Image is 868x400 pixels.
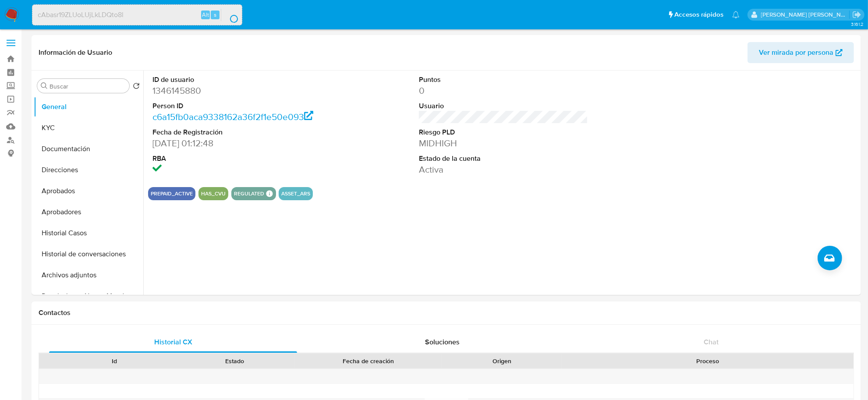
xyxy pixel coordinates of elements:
div: Estado [181,357,288,365]
div: Proceso [568,357,847,365]
div: Origen [448,357,556,365]
button: Direcciones [34,159,143,181]
a: Salir [852,10,861,19]
h1: Información de Usuario [39,48,112,57]
dt: Usuario [419,101,588,111]
span: Alt [202,11,209,19]
dt: Puntos [419,75,588,85]
div: Id [60,357,168,365]
input: Buscar [50,82,126,90]
h1: Contactos [39,308,854,317]
button: Historial de conversaciones [34,244,143,265]
a: Notificaciones [732,11,740,18]
dt: ID de usuario [152,75,322,85]
button: Documentación [34,138,143,159]
div: Fecha de creación [301,357,436,365]
dd: 1346145880 [152,85,322,97]
button: Volver al orden por defecto [133,82,140,92]
span: Chat [704,337,719,347]
button: search-icon [221,9,239,21]
button: Restricciones Nuevo Mundo [34,286,143,307]
span: Accesos rápidos [674,10,723,19]
dt: Riesgo PLD [419,127,588,137]
p: mayra.pernia@mercadolibre.com [761,11,850,19]
button: Historial Casos [34,223,143,244]
input: Buscar usuario o caso... [32,9,242,21]
dt: Estado de la cuenta [419,154,588,163]
a: c6a15fb0aca9338162a36f2f1e50e093 [152,110,313,123]
button: Archivos adjuntos [34,265,143,286]
button: Buscar [41,82,48,89]
button: Ver mirada por persona [748,42,854,63]
dt: RBA [152,154,322,163]
dd: MIDHIGH [419,137,588,149]
dt: Person ID [152,101,322,111]
span: Soluciones [425,337,460,347]
span: Ver mirada por persona [759,42,833,63]
button: General [34,96,143,117]
button: Aprobadores [34,202,143,223]
dd: 0 [419,85,588,97]
span: s [214,11,216,19]
span: Historial CX [154,337,192,347]
button: KYC [34,117,143,138]
dt: Fecha de Registración [152,127,322,137]
button: Aprobados [34,181,143,202]
dd: [DATE] 01:12:48 [152,137,322,149]
dd: Activa [419,163,588,176]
